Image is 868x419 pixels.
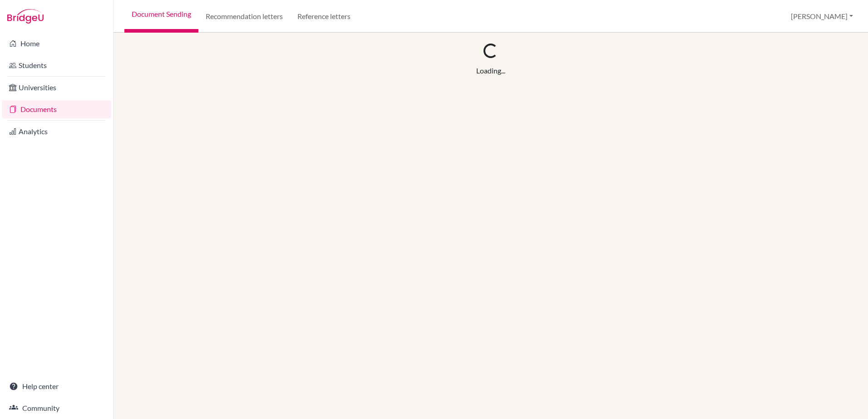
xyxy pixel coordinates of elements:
a: Analytics [2,122,111,141]
a: Students [2,56,111,74]
a: Community [2,399,111,417]
a: Universities [2,78,111,97]
button: [PERSON_NAME] [787,8,857,25]
a: Help center [2,377,111,395]
img: Bridge-U [7,9,44,24]
a: Home [2,34,111,53]
a: Documents [2,100,111,118]
div: Loading... [476,65,505,76]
